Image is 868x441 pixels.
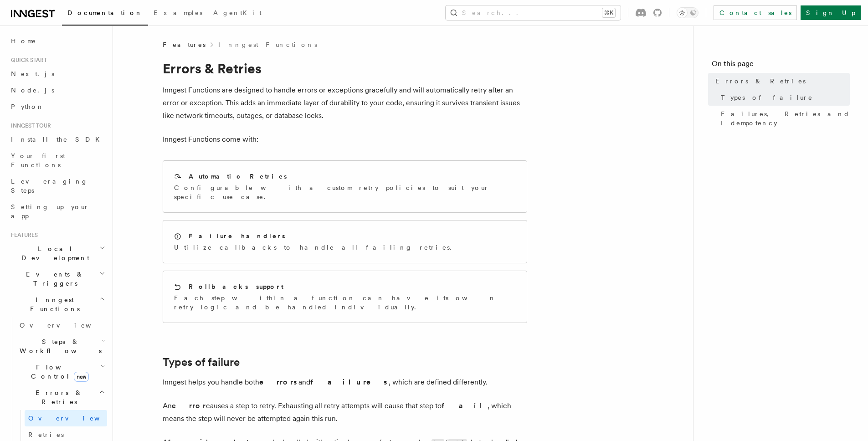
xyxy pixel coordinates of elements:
span: Local Development [7,244,99,262]
a: Home [7,33,107,49]
span: Inngest tour [7,122,51,129]
span: Types of failure [721,93,813,102]
strong: failures [310,378,389,386]
span: Errors & Retries [715,77,806,86]
span: Flow Control [16,363,100,381]
strong: errors [259,378,298,386]
a: Overview [16,317,107,333]
span: Failures, Retries and Idempotency [721,109,850,128]
button: Local Development [7,241,107,266]
a: Node.js [7,82,107,98]
button: Events & Triggers [7,266,107,292]
span: new [74,372,89,382]
button: Steps & Workflows [16,333,107,359]
span: Errors & Retries [16,388,99,406]
a: Overview [25,410,107,426]
span: Events & Triggers [7,270,99,288]
h2: Automatic Retries [189,172,287,181]
span: Steps & Workflows [16,337,102,355]
p: Configurable with a custom retry policies to suit your specific use case. [174,183,516,201]
a: Install the SDK [7,131,107,148]
span: Features [163,40,205,49]
a: Documentation [62,3,148,26]
a: Types of failure [717,89,850,106]
a: Python [7,98,107,115]
strong: fail [442,401,488,410]
a: Types of failure [163,356,240,369]
button: Inngest Functions [7,292,107,317]
a: AgentKit [208,3,267,25]
span: Examples [154,9,202,16]
button: Flow Controlnew [16,359,107,385]
span: Overview [28,415,122,422]
span: Home [11,36,36,46]
h1: Errors & Retries [163,60,527,77]
span: Inngest Functions [7,295,98,313]
a: Setting up your app [7,199,107,224]
a: Sign Up [801,5,861,20]
strong: error [172,401,206,410]
button: Toggle dark mode [677,7,699,18]
a: Automatic RetriesConfigurable with a custom retry policies to suit your specific use case. [163,160,527,213]
a: Failures, Retries and Idempotency [717,106,850,131]
span: Install the SDK [11,136,105,143]
span: Node.js [11,87,54,94]
p: Inngest helps you handle both and , which are defined differently. [163,376,527,389]
span: Retries [28,431,64,438]
span: Next.js [11,70,54,77]
a: Examples [148,3,208,25]
a: Contact sales [714,5,797,20]
p: Each step within a function can have its own retry logic and be handled individually. [174,293,516,312]
span: Features [7,231,38,239]
span: Documentation [67,9,143,16]
button: Search...⌘K [446,5,621,20]
a: Inngest Functions [218,40,317,49]
a: Errors & Retries [712,73,850,89]
p: Utilize callbacks to handle all failing retries. [174,243,457,252]
button: Errors & Retries [16,385,107,410]
span: Overview [20,322,113,329]
a: Next.js [7,66,107,82]
span: Quick start [7,56,47,64]
a: Failure handlersUtilize callbacks to handle all failing retries. [163,220,527,263]
span: Python [11,103,44,110]
span: AgentKit [213,9,262,16]
h4: On this page [712,58,850,73]
p: Inngest Functions come with: [163,133,527,146]
p: An causes a step to retry. Exhausting all retry attempts will cause that step to , which means th... [163,400,527,425]
h2: Failure handlers [189,231,285,241]
p: Inngest Functions are designed to handle errors or exceptions gracefully and will automatically r... [163,84,527,122]
a: Leveraging Steps [7,173,107,199]
h2: Rollbacks support [189,282,283,291]
a: Your first Functions [7,148,107,173]
span: Your first Functions [11,152,65,169]
kbd: ⌘K [602,8,615,17]
span: Leveraging Steps [11,178,88,194]
a: Rollbacks supportEach step within a function can have its own retry logic and be handled individu... [163,271,527,323]
span: Setting up your app [11,203,89,220]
